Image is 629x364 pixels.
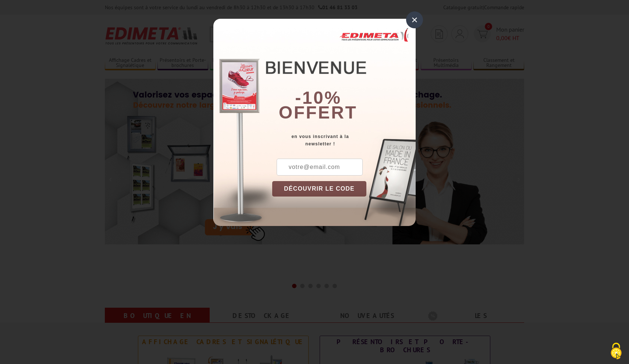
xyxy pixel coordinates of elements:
font: offert [279,103,358,122]
button: Cookies (fenêtre modale) [603,339,629,364]
img: Cookies (fenêtre modale) [607,342,625,360]
div: en vous inscrivant à la newsletter ! [272,133,416,148]
b: -10% [295,88,341,107]
button: DÉCOUVRIR LE CODE [272,181,366,197]
div: × [406,11,423,28]
input: votre@email.com [277,159,363,176]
